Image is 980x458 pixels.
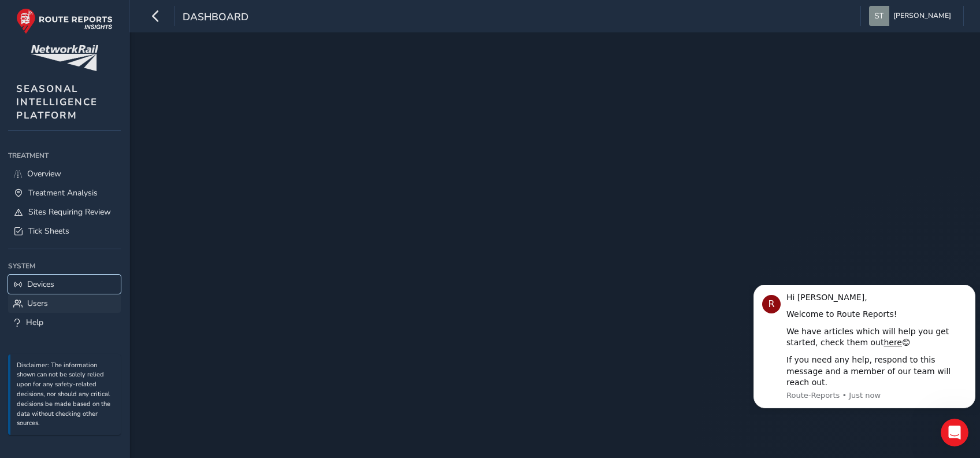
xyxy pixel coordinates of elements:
[28,187,98,198] span: Treatment Analysis
[8,313,121,332] a: Help
[38,105,218,116] p: Message from Route-Reports, sent Just now
[183,10,248,26] span: dashboard
[38,7,218,104] div: Message content
[27,168,61,179] span: Overview
[941,419,968,446] iframe: Intercom live chat
[31,45,98,71] img: customer logo
[27,298,48,309] span: Users
[135,53,153,62] a: here
[8,147,121,164] div: Treatment
[8,202,121,221] a: Sites Requiring Review
[8,164,121,183] a: Overview
[16,82,98,122] span: SEASONAL INTELLIGENCE PLATFORM
[38,41,218,64] div: We have articles which will help you get started, check them out 😊
[28,226,69,237] span: Tick Sheets
[8,294,121,313] a: Users
[38,7,218,19] div: Hi [PERSON_NAME],
[8,257,121,275] div: System
[8,183,121,202] a: Treatment Analysis
[893,6,951,26] span: [PERSON_NAME]
[869,6,955,26] button: [PERSON_NAME]
[28,206,111,217] span: Sites Requiring Review
[16,8,113,34] img: rr logo
[38,24,218,35] div: Welcome to Route Reports!
[17,361,115,429] p: Disclaimer: The information shown can not be solely relied upon for any safety-related decisions,...
[38,69,218,104] div: If you need any help, respond to this message and a member of our team will reach out.
[27,279,54,290] span: Devices
[749,285,980,415] iframe: Intercom notifications message
[26,317,43,328] span: Help
[8,221,121,241] a: Tick Sheets
[869,6,889,26] img: diamond-layout
[13,10,32,28] div: Profile image for Route-Reports
[8,275,121,294] a: Devices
